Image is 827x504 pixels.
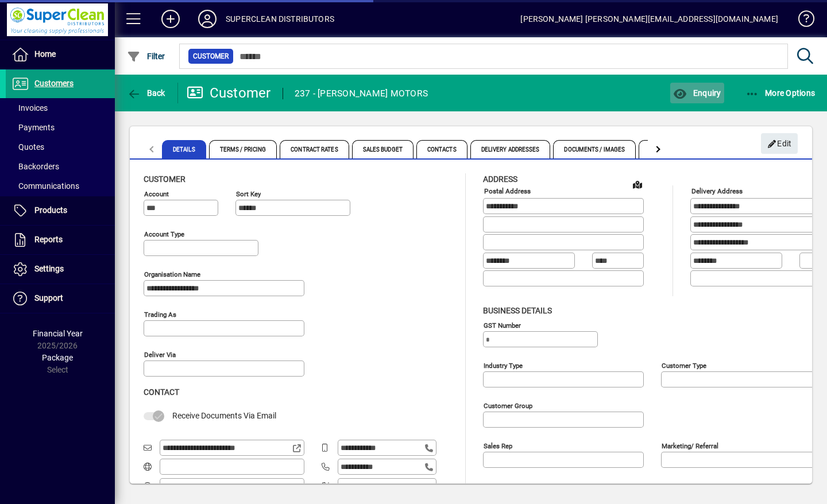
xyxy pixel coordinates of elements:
[144,230,184,238] mat-label: Account Type
[280,140,349,158] span: Contract Rates
[639,140,703,158] span: Custom Fields
[6,157,115,176] a: Backorders
[470,140,551,158] span: Delivery Addresses
[144,190,169,198] mat-label: Account
[6,176,115,196] a: Communications
[6,137,115,157] a: Quotes
[11,123,55,132] span: Payments
[34,264,64,273] span: Settings
[144,175,186,184] span: Customer
[6,255,115,284] a: Settings
[34,235,63,244] span: Reports
[144,311,176,319] mat-label: Trading as
[115,83,178,103] app-page-header-button: Back
[209,140,277,158] span: Terms / Pricing
[34,206,67,215] span: Products
[34,79,74,88] span: Customers
[673,88,721,98] span: Enquiry
[6,284,115,313] a: Support
[6,98,115,118] a: Invoices
[670,83,724,103] button: Enquiry
[162,140,206,158] span: Details
[662,441,718,449] mat-label: Marketing/ Referral
[484,361,523,369] mat-label: Industry type
[483,306,552,315] span: Business details
[6,196,115,225] a: Products
[34,49,56,59] span: Home
[34,293,63,303] span: Support
[42,353,73,362] span: Package
[11,142,44,152] span: Quotes
[553,140,636,158] span: Documents / Images
[484,482,509,490] mat-label: Manager
[767,134,792,153] span: Edit
[628,175,647,193] a: View on map
[152,9,189,29] button: Add
[6,40,115,69] a: Home
[33,329,83,338] span: Financial Year
[6,226,115,254] a: Reports
[520,10,778,28] div: [PERSON_NAME] [PERSON_NAME][EMAIL_ADDRESS][DOMAIN_NAME]
[662,482,682,490] mat-label: Region
[124,46,168,67] button: Filter
[352,140,413,158] span: Sales Budget
[11,181,79,191] span: Communications
[172,411,276,420] span: Receive Documents Via Email
[416,140,467,158] span: Contacts
[484,321,521,329] mat-label: GST Number
[144,387,179,397] span: Contact
[144,270,200,278] mat-label: Organisation name
[187,84,271,102] div: Customer
[236,190,261,198] mat-label: Sort key
[144,351,176,359] mat-label: Deliver via
[11,103,48,113] span: Invoices
[6,118,115,137] a: Payments
[761,133,798,154] button: Edit
[484,401,532,409] mat-label: Customer group
[127,88,165,98] span: Back
[11,162,59,171] span: Backorders
[662,361,706,369] mat-label: Customer type
[790,2,813,40] a: Knowledge Base
[226,10,334,28] div: SUPERCLEAN DISTRIBUTORS
[189,9,226,29] button: Profile
[127,52,165,61] span: Filter
[484,441,512,449] mat-label: Sales rep
[743,83,818,103] button: More Options
[483,175,517,184] span: Address
[745,88,816,98] span: More Options
[193,51,229,62] span: Customer
[295,84,428,103] div: 237 - [PERSON_NAME] MOTORS
[124,83,168,103] button: Back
